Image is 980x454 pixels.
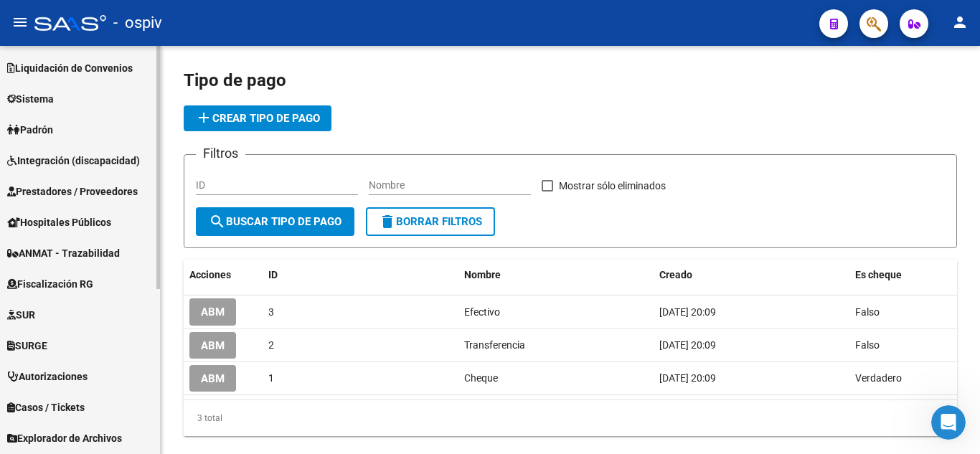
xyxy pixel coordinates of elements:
span: Efectivo [464,306,500,318]
mat-icon: add [195,109,212,126]
button: Borrar Filtros [366,207,495,236]
span: 2 [268,339,274,351]
span: Explorador de Archivos [7,430,122,446]
span: Acciones [189,269,231,280]
button: ABM [189,298,236,325]
h3: Filtros [196,143,245,164]
span: Padrón [7,122,53,138]
span: - ospiv [113,7,162,39]
iframe: Intercom live chat [931,405,966,440]
datatable-header-cell: Es cheque [849,260,957,290]
mat-icon: menu [11,14,29,31]
span: SURGE [7,338,47,354]
span: Tipo de pago [184,70,286,90]
button: Crear Tipo De Pago [184,105,331,131]
button: ABM [189,332,236,359]
span: [DATE] 20:09 [659,306,716,318]
span: Prestadores / Proveedores [7,184,138,199]
span: Sistema [7,91,54,107]
span: 1 [268,372,274,384]
datatable-header-cell: ID [263,260,458,290]
span: Transferencia [464,339,525,351]
span: Falso [855,306,880,318]
span: Cheque [464,372,498,384]
span: ABM [201,372,225,385]
datatable-header-cell: Nombre [458,260,654,290]
span: Verdadero [855,372,902,384]
button: ABM [189,365,236,392]
span: ID [268,269,278,280]
span: ANMAT - Trazabilidad [7,245,120,261]
span: Falso [855,339,880,351]
span: SUR [7,307,35,323]
span: Borrar Filtros [379,215,482,228]
datatable-header-cell: Creado [654,260,849,290]
span: ABM [201,306,225,319]
datatable-header-cell: Acciones [184,260,263,290]
span: Autorizaciones [7,369,88,384]
span: [DATE] 20:09 [659,372,716,384]
span: Creado [659,269,692,280]
mat-icon: delete [379,213,396,230]
mat-icon: search [209,213,226,230]
span: ABM [201,339,225,352]
span: Liquidación de Convenios [7,60,133,76]
mat-icon: person [951,14,969,31]
span: Casos / Tickets [7,399,85,415]
span: Crear Tipo De Pago [195,112,320,125]
span: Hospitales Públicos [7,214,111,230]
span: Fiscalización RG [7,276,93,292]
span: Buscar Tipo De Pago [209,215,341,228]
span: Es cheque [855,269,902,280]
button: Buscar Tipo De Pago [196,207,354,236]
span: 3 [268,306,274,318]
span: Nombre [464,269,501,280]
span: Integración (discapacidad) [7,153,140,169]
div: 3 total [184,400,957,436]
span: [DATE] 20:09 [659,339,716,351]
span: Mostrar sólo eliminados [559,177,666,194]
